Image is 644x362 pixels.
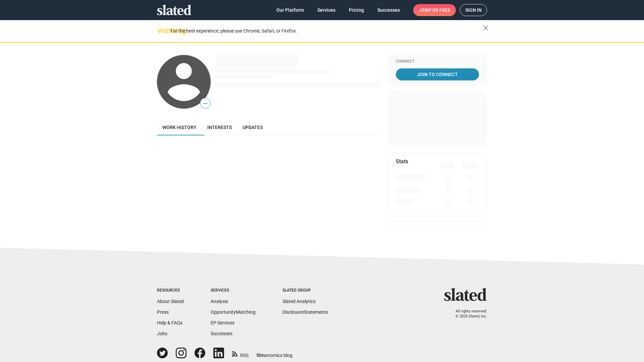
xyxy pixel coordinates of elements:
a: RSS [232,348,249,359]
a: Jobs [157,331,167,336]
a: Help & FAQs [157,320,182,325]
a: Interests [202,119,237,135]
span: for free [429,4,450,16]
a: DisclosureStatements [282,309,328,315]
span: Join [419,4,450,16]
span: Work history [162,125,197,130]
mat-card-title: Stats [396,158,408,165]
a: Join To Connect [396,68,479,80]
a: Joinfor free [413,4,456,16]
span: Join To Connect [397,68,478,80]
span: Interests [207,125,232,130]
mat-icon: close [482,24,490,32]
a: Services [312,4,341,16]
span: Successes [377,4,400,16]
a: Analysis [211,299,228,304]
a: Sign in [460,4,487,16]
div: Services [211,288,256,293]
div: Slated Group [282,288,328,293]
span: Updates [243,125,263,130]
div: Resources [157,288,184,293]
a: Press [157,309,169,315]
p: All rights reserved. © 2025 Slated, Inc. [448,309,487,319]
a: Updates [237,119,268,135]
a: OpportunityMatching [211,309,256,315]
span: Our Platform [276,4,304,16]
a: EP Services [211,320,234,325]
span: — [200,99,210,108]
div: Connect [396,59,479,64]
a: filmonomics blog [257,347,292,359]
span: Pricing [349,4,364,16]
mat-icon: warning [158,26,166,35]
a: Slated Analytics [282,299,316,304]
span: Sign in [465,4,482,16]
a: Successes [372,4,405,16]
span: Services [317,4,335,16]
a: Work history [157,119,202,135]
span: film [257,353,265,358]
a: Pricing [343,4,369,16]
a: Successes [211,331,232,336]
a: About Slated [157,299,184,304]
div: For the best experience, please use Chrome, Safari, or Firefox. [170,26,483,36]
a: Our Platform [271,4,309,16]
